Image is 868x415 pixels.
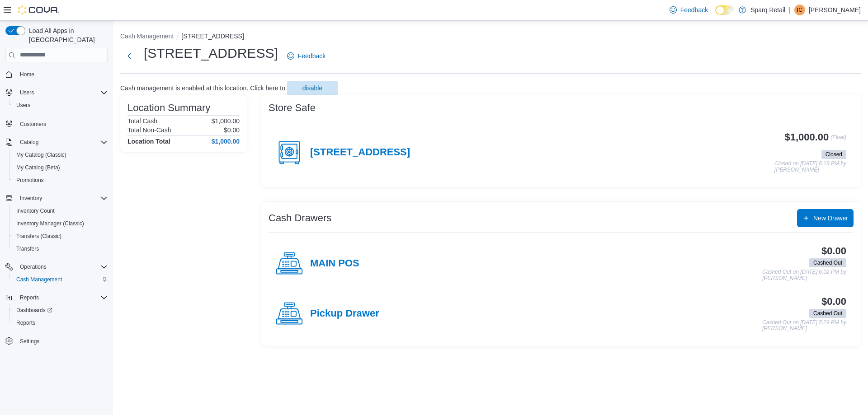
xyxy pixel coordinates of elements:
[16,336,43,347] a: Settings
[127,103,210,113] h3: Location Summary
[212,138,240,145] h4: $1,000.00
[13,149,70,160] a: My Catalog (Classic)
[821,296,846,307] h3: $0.00
[269,213,331,224] h3: Cash Drawers
[809,258,846,267] span: Cashed Out
[224,126,240,134] p: $0.00
[762,269,846,281] p: Cashed Out on [DATE] 6:02 PM by [PERSON_NAME]
[16,261,50,272] button: Operations
[9,174,111,187] button: Promotions
[2,117,111,130] button: Customers
[16,137,42,148] button: Catalog
[283,47,329,65] a: Feedback
[13,274,108,285] span: Cash Management
[16,193,46,204] button: Inventory
[809,309,846,318] span: Cashed Out
[2,335,111,348] button: Settings
[13,100,34,111] a: Users
[821,246,846,256] h3: $0.00
[797,209,854,227] button: New Drawer
[13,317,108,328] span: Reports
[13,274,66,285] a: Cash Management
[16,119,50,130] a: Customers
[16,220,84,227] span: Inventory Manager (Classic)
[13,218,88,229] a: Inventory Manager (Classic)
[826,150,842,159] span: Closed
[310,258,359,270] h4: MAIN POS
[2,68,111,81] button: Home
[212,117,240,125] p: $1,000.00
[9,304,111,317] a: Dashboards
[9,242,111,255] button: Transfers
[16,276,62,283] span: Cash Management
[13,243,42,254] a: Transfers
[2,192,111,205] button: Inventory
[797,5,802,15] span: IC
[813,214,848,223] span: New Drawer
[127,126,171,134] h6: Total Non-Cash
[16,193,108,204] span: Inventory
[287,81,338,95] button: disable
[2,86,111,99] button: Users
[2,261,111,273] button: Operations
[298,51,325,61] span: Feedback
[750,5,785,15] p: Sparq Retail
[13,149,108,160] span: My Catalog (Classic)
[13,205,58,216] a: Inventory Count
[269,103,316,113] h3: Store Safe
[13,162,108,173] span: My Catalog (Beta)
[2,136,111,149] button: Catalog
[127,138,170,145] h4: Location Total
[16,307,52,314] span: Dashboards
[9,161,111,174] button: My Catalog (Beta)
[13,231,65,242] a: Transfers (Classic)
[13,317,39,328] a: Reports
[13,218,108,229] span: Inventory Manager (Classic)
[9,149,111,161] button: My Catalog (Classic)
[789,5,791,15] p: |
[16,118,108,129] span: Customers
[830,132,846,148] p: (Float)
[144,44,278,62] h1: [STREET_ADDRESS]
[127,117,157,125] h6: Total Cash
[20,139,38,146] span: Catalog
[20,121,46,128] span: Customers
[20,71,34,78] span: Home
[16,336,108,347] span: Settings
[16,207,55,214] span: Inventory Count
[13,175,47,186] a: Promotions
[680,5,708,14] span: Feedback
[181,33,244,40] button: [STREET_ADDRESS]
[16,69,108,80] span: Home
[16,87,108,98] span: Users
[120,33,174,40] button: Cash Management
[16,137,108,148] span: Catalog
[774,161,846,173] p: Closed on [DATE] 6:19 PM by [PERSON_NAME]
[5,64,108,371] nav: Complex example
[813,309,842,317] span: Cashed Out
[666,1,712,19] a: Feedback
[310,308,379,320] h4: Pickup Drawer
[120,47,138,65] button: Next
[16,102,30,109] span: Users
[16,292,42,303] button: Reports
[9,205,111,217] button: Inventory Count
[785,132,829,143] h3: $1,000.00
[16,245,39,252] span: Transfers
[13,205,108,216] span: Inventory Count
[20,195,42,202] span: Inventory
[13,100,108,111] span: Users
[794,5,805,15] div: Isaac Castromayor
[18,5,59,14] img: Cova
[16,233,61,240] span: Transfers (Classic)
[13,162,64,173] a: My Catalog (Beta)
[20,89,34,96] span: Users
[16,69,38,80] a: Home
[13,243,108,254] span: Transfers
[16,319,35,326] span: Reports
[310,147,410,159] h4: [STREET_ADDRESS]
[821,150,846,159] span: Closed
[16,87,38,98] button: Users
[120,32,861,42] nav: An example of EuiBreadcrumbs
[9,99,111,112] button: Users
